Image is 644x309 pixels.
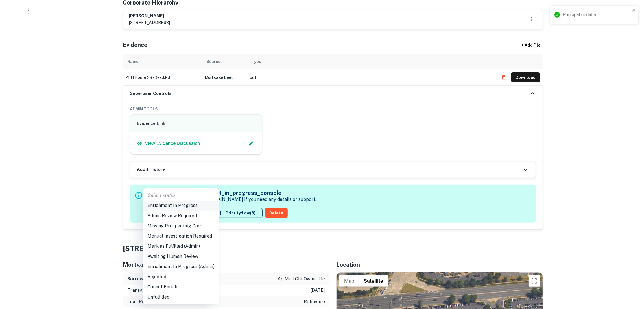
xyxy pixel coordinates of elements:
[143,231,219,241] li: Manual Investigation Required
[143,241,219,251] li: Mark as Fulfilled (Admin)
[143,251,219,262] li: Awaiting Human Review
[143,262,219,272] li: Enrichment In Progress (Admin)
[143,292,219,302] li: Unfulfilled
[143,282,219,292] li: Cannot Enrich
[616,264,644,291] iframe: Chat Widget
[143,211,219,221] li: Admin Review Required
[632,8,636,13] button: close
[143,201,219,211] li: Enrichment In Progress
[563,11,630,18] div: Principal updated
[143,221,219,231] li: Missing Prospecting Docs
[143,272,219,282] li: Rejected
